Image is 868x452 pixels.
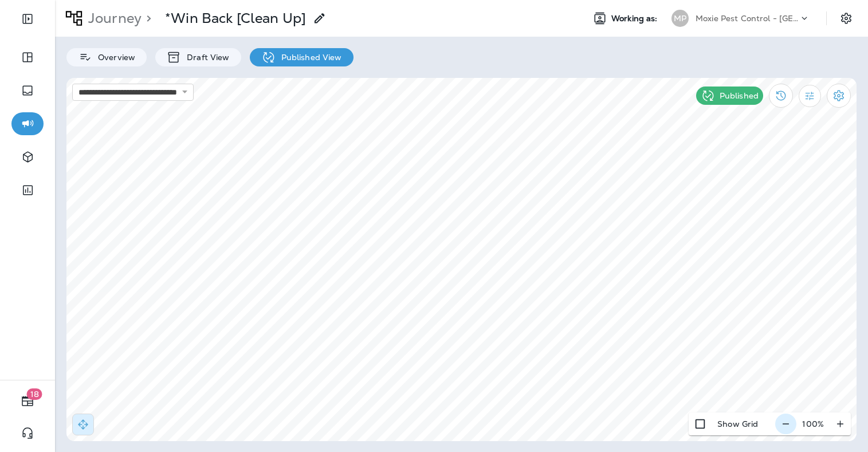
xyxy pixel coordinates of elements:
span: Working as: [611,14,660,23]
button: Expand Sidebar [11,7,44,30]
p: Published View [276,53,342,62]
p: Overview [92,53,135,62]
button: Filter Statistics [799,85,821,107]
button: 18 [11,390,44,412]
span: 18 [27,388,42,400]
p: Published [720,91,759,100]
div: MP [671,10,689,27]
p: Moxie Pest Control - [GEOGRAPHIC_DATA] [696,14,799,23]
p: Show Grid [717,419,758,429]
p: 100 % [802,419,824,429]
p: *Win Back [Clean Up] [165,10,306,27]
p: Draft View [181,53,229,62]
button: View Changelog [769,84,793,108]
button: Settings [836,8,857,29]
button: Settings [827,84,851,108]
p: > [142,10,151,27]
p: Journey [84,10,142,27]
